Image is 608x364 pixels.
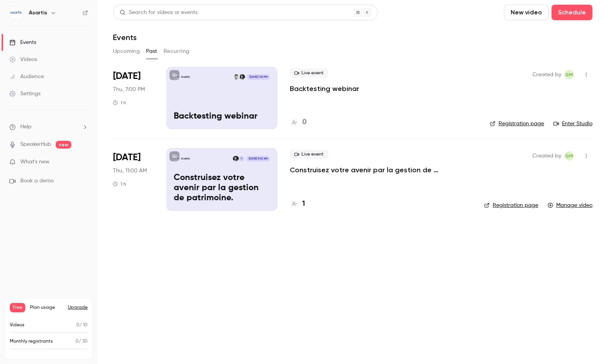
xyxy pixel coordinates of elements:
span: Guillaume Mariteau [564,70,574,79]
div: Jul 17 Thu, 11:00 AM (Europe/Paris) [113,148,154,210]
span: Created by [532,70,561,79]
p: / 10 [76,322,88,329]
button: Past [146,45,157,58]
h4: 0 [302,117,307,128]
button: Schedule [552,5,592,20]
h4: 1 [302,199,305,209]
li: help-dropdown-opener [9,123,88,131]
span: Guillaume Mariteau [564,151,574,161]
a: Construisez votre avenir par la gestion de patrimoine.AsartisAGuillaume Mariteau[DATE] 11:00 AMCo... [166,148,277,210]
div: Audience [9,73,44,80]
div: 1 h [113,100,126,106]
span: [DATE] [113,70,141,82]
span: [DATE] 11:00 AM [246,156,270,161]
p: Construisez votre avenir par la gestion de patrimoine. [174,173,270,203]
p: Videos [10,322,25,329]
span: 0 [76,323,79,327]
iframe: Noticeable Trigger [79,159,88,166]
img: Asartis [10,7,22,19]
a: Backtesting webinarAsartisGuillaume MariteauGuillaume Mariteau[DATE] 7:00 PMBacktesting webinar [166,67,277,129]
span: Book a demo [20,177,54,185]
button: Upgrade [68,304,88,311]
span: GM [565,151,573,161]
p: Monthly registrants [10,338,53,345]
a: SpeakerHub [20,140,51,149]
a: Manage video [548,201,592,209]
div: Search for videos or events [120,9,197,17]
p: / 30 [76,338,88,345]
span: Created by [532,151,561,161]
p: Asartis [181,75,190,79]
button: Upcoming [113,45,140,58]
a: Registration page [484,201,538,209]
div: A [238,156,245,162]
a: Registration page [490,120,544,128]
a: Backtesting webinar [290,84,359,93]
button: Recurring [164,45,190,58]
p: Asartis [181,157,190,161]
div: Videos [9,56,37,63]
span: Live event [290,150,328,159]
span: GM [565,70,573,79]
p: Backtesting webinar [174,112,270,122]
h1: Events [113,33,137,42]
span: Thu, 7:00 PM [113,86,145,93]
span: What's new [20,158,49,166]
span: Thu, 11:00 AM [113,167,147,175]
h6: Asartis [29,9,47,17]
span: new [56,141,71,149]
a: 0 [290,117,307,128]
button: New video [504,5,548,20]
div: Sep 11 Thu, 7:00 PM (Europe/Paris) [113,67,154,129]
span: Live event [290,68,328,78]
img: Guillaume Mariteau [240,74,245,80]
span: [DATE] [113,151,141,164]
a: Construisez votre avenir par la gestion de patrimoine. [290,165,472,175]
span: [DATE] 7:00 PM [247,74,270,80]
img: Guillaume Mariteau [233,156,238,161]
span: Help [20,123,32,131]
div: 1 h [113,181,126,187]
span: Free [10,303,25,312]
a: Enter Studio [553,120,592,128]
div: Settings [9,90,41,98]
a: 1 [290,199,305,209]
span: Plan usage [30,304,63,311]
div: Events [9,38,36,46]
img: Guillaume Mariteau [234,74,239,80]
span: 0 [76,339,79,344]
